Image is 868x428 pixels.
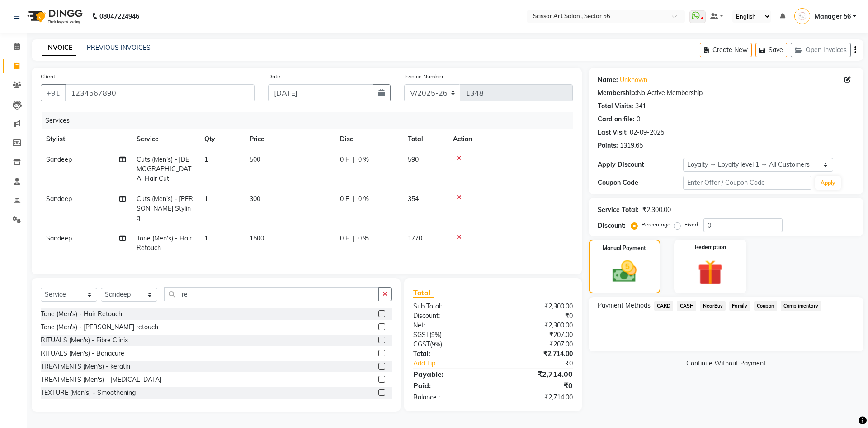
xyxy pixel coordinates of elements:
span: Cuts (Men's) - [DEMOGRAPHIC_DATA] Hair Cut [137,155,191,183]
div: TEXTURE (Men's) - Smoothening [41,388,136,398]
span: Complimentary [781,301,821,311]
span: Total [413,288,434,298]
span: NearBuy [700,301,726,311]
label: Redemption [695,243,726,251]
span: Cuts (Men's) - [PERSON_NAME] Styling [137,195,193,222]
div: ₹207.00 [493,330,579,340]
span: | [353,234,354,243]
div: ( ) [406,340,493,349]
div: Service Total: [598,205,639,215]
a: Add Tip [406,359,507,368]
a: PREVIOUS INVOICES [87,43,151,52]
span: Sandeep [46,155,72,164]
img: logo [23,4,85,29]
div: RITUALS (Men's) - Bonacure [41,349,124,358]
span: 300 [250,195,260,203]
div: No Active Membership [598,88,854,98]
span: 1500 [250,234,264,242]
div: Tone (Men's) - [PERSON_NAME] retouch [41,322,158,332]
span: | [353,155,354,164]
span: 0 % [358,234,369,243]
a: Unknown [620,75,647,85]
span: Tone (Men's) - Hair Retouch [137,234,192,252]
label: Date [268,72,280,81]
button: Open Invoices [791,43,851,57]
span: 0 F [340,155,349,164]
div: Discount: [598,221,626,231]
span: 1 [204,234,208,242]
button: +91 [41,84,66,101]
input: Enter Offer / Coupon Code [683,176,811,190]
div: Name: [598,75,618,85]
span: 0 % [358,155,369,164]
a: Continue Without Payment [590,359,862,368]
div: Sub Total: [406,302,493,311]
span: Sandeep [46,195,72,203]
input: Search by Name/Mobile/Email/Code [65,84,255,101]
span: 354 [408,195,419,203]
div: ₹0 [507,359,579,368]
th: Total [402,129,448,149]
label: Invoice Number [404,72,443,81]
label: Client [41,72,55,81]
span: Payment Methods [598,301,651,310]
button: Create New [700,43,752,57]
div: Apply Discount [598,160,683,169]
span: 1770 [408,234,422,242]
div: Coupon Code [598,178,683,188]
div: Tone (Men's) - Hair Retouch [41,309,122,319]
div: Discount: [406,311,493,321]
span: CARD [654,301,674,311]
div: RITUALS (Men's) - Fibre Clinix [41,336,128,345]
div: ₹2,714.00 [493,349,579,359]
span: 0 % [358,194,369,204]
div: ₹207.00 [493,340,579,349]
b: 08047224946 [99,4,139,29]
div: Membership: [598,88,637,98]
div: ₹0 [493,311,579,321]
div: Last Visit: [598,128,628,137]
label: Fixed [684,221,698,229]
th: Price [244,129,335,149]
div: 341 [635,101,646,111]
input: Search or Scan [164,287,379,301]
th: Disc [335,129,402,149]
div: ₹2,300.00 [493,302,579,311]
div: ₹2,300.00 [493,321,579,330]
th: Qty [199,129,244,149]
th: Stylist [41,129,131,149]
th: Action [448,129,573,149]
div: ₹2,714.00 [493,369,579,380]
img: Manager 56 [794,8,810,24]
div: Balance : [406,393,493,402]
span: CGST [413,340,430,348]
span: 1 [204,155,208,164]
div: Services [42,112,580,129]
div: 0 [637,115,640,124]
div: TREATMENTS (Men's) - [MEDICAL_DATA] [41,375,161,385]
span: 1 [204,195,208,203]
span: 590 [408,155,419,164]
div: ₹2,300.00 [642,205,671,215]
img: _cash.svg [605,258,644,285]
label: Manual Payment [603,244,646,252]
span: Coupon [754,301,777,311]
div: ₹2,714.00 [493,393,579,402]
div: Total: [406,349,493,359]
button: Apply [815,176,841,190]
span: | [353,194,354,204]
div: ( ) [406,330,493,340]
span: Sandeep [46,234,72,242]
span: 500 [250,155,260,164]
span: 9% [431,331,440,338]
span: SGST [413,331,429,339]
div: Paid: [406,380,493,391]
span: Family [729,301,750,311]
div: 02-09-2025 [630,128,664,137]
button: Save [755,43,787,57]
span: 0 F [340,194,349,204]
div: Net: [406,321,493,330]
img: _gift.svg [690,257,731,288]
div: 1319.65 [620,141,643,150]
span: 0 F [340,234,349,243]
